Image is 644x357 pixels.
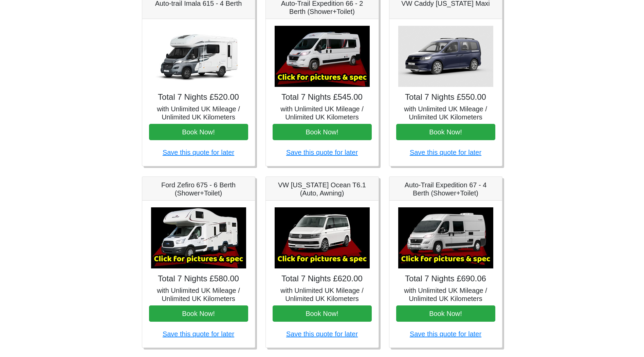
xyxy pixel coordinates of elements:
[149,124,248,140] button: Book Now!
[151,207,246,268] img: Ford Zefiro 675 - 6 Berth (Shower+Toilet)
[396,286,495,303] h5: with Unlimited UK Mileage / Unlimited UK Kilometers
[396,92,495,102] h4: Total 7 Nights £550.00
[149,181,248,197] h5: Ford Zefiro 675 - 6 Berth (Shower+Toilet)
[396,105,495,121] h5: with Unlimited UK Mileage / Unlimited UK Kilometers
[151,26,246,87] img: Auto-trail Imala 615 - 4 Berth
[273,105,372,121] h5: with Unlimited UK Mileage / Unlimited UK Kilometers
[163,330,234,338] a: Save this quote for later
[398,207,493,268] img: Auto-Trail Expedition 67 - 4 Berth (Shower+Toilet)
[273,92,372,102] h4: Total 7 Nights £545.00
[410,330,481,338] a: Save this quote for later
[273,286,372,303] h5: with Unlimited UK Mileage / Unlimited UK Kilometers
[149,286,248,303] h5: with Unlimited UK Mileage / Unlimited UK Kilometers
[275,26,370,87] img: Auto-Trail Expedition 66 - 2 Berth (Shower+Toilet)
[396,305,495,322] button: Book Now!
[396,181,495,197] h5: Auto-Trail Expedition 67 - 4 Berth (Shower+Toilet)
[273,305,372,322] button: Book Now!
[149,92,248,102] h4: Total 7 Nights £520.00
[396,274,495,284] h4: Total 7 Nights £690.06
[149,305,248,322] button: Book Now!
[273,124,372,140] button: Book Now!
[398,26,493,87] img: VW Caddy California Maxi
[410,149,481,156] a: Save this quote for later
[286,330,358,338] a: Save this quote for later
[273,181,372,197] h5: VW [US_STATE] Ocean T6.1 (Auto, Awning)
[163,149,234,156] a: Save this quote for later
[149,274,248,284] h4: Total 7 Nights £580.00
[149,105,248,121] h5: with Unlimited UK Mileage / Unlimited UK Kilometers
[396,124,495,140] button: Book Now!
[275,207,370,268] img: VW California Ocean T6.1 (Auto, Awning)
[286,149,358,156] a: Save this quote for later
[273,274,372,284] h4: Total 7 Nights £620.00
